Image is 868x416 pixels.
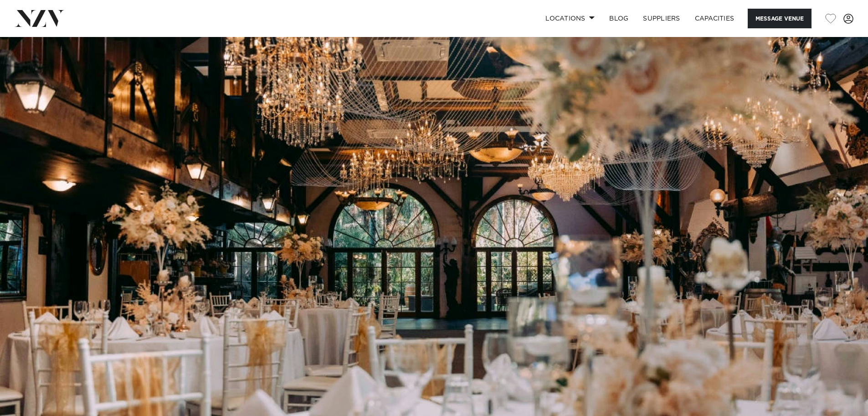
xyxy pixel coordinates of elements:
a: Capacities [688,9,742,28]
a: BLOG [602,9,636,28]
a: Locations [538,9,602,28]
button: Message Venue [748,9,812,28]
a: SUPPLIERS [636,9,687,28]
img: nzv-logo.png [15,10,64,26]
